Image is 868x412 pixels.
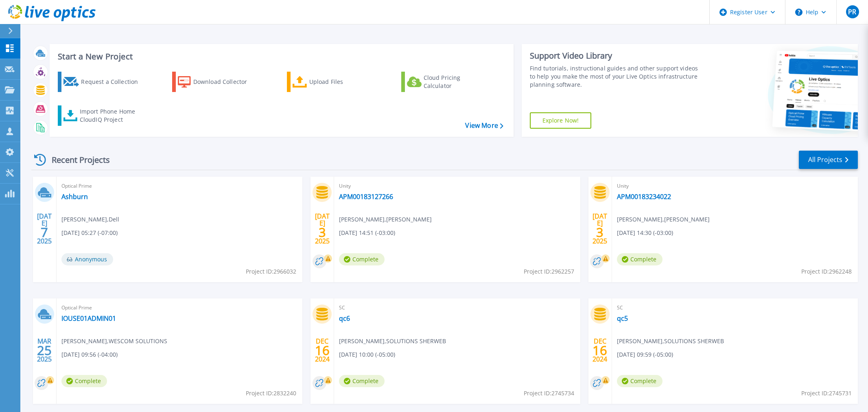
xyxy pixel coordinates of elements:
[37,214,52,243] div: [DATE] 2025
[617,182,853,191] span: Unity
[61,182,297,191] span: Optical Prime
[81,74,146,90] div: Request a Collection
[801,389,852,398] span: Project ID: 2745731
[315,214,330,243] div: [DATE] 2025
[246,267,296,276] span: Project ID: 2966032
[58,52,503,61] h3: Start a New Project
[31,150,121,170] div: Recent Projects
[61,228,118,237] span: [DATE] 05:27 (-07:00)
[530,64,702,89] div: Find tutorials, instructional guides and other support videos to help you make the most of your L...
[61,337,167,346] span: [PERSON_NAME] , WESCOM SOLUTIONS
[287,72,378,92] a: Upload Files
[61,215,119,224] span: [PERSON_NAME] , Dell
[596,229,603,236] span: 3
[617,228,673,237] span: [DATE] 14:30 (-03:00)
[530,112,592,129] a: Explore Now!
[617,314,628,322] a: qc5
[309,74,374,90] div: Upload Files
[617,350,673,359] span: [DATE] 09:59 (-05:00)
[339,215,432,224] span: [PERSON_NAME] , [PERSON_NAME]
[193,74,258,90] div: Download Collector
[80,107,143,124] div: Import Phone Home CloudIQ Project
[339,182,575,191] span: Unity
[315,347,330,354] span: 16
[41,229,48,236] span: 7
[61,193,88,201] a: Ashburn
[58,72,149,92] a: Request a Collection
[61,314,116,322] a: IOUSE01ADMIN01
[617,193,671,201] a: APM00183234022
[37,335,52,365] div: MAR 2025
[61,375,107,387] span: Complete
[172,72,263,92] a: Download Collector
[401,72,492,92] a: Cloud Pricing Calculator
[339,350,395,359] span: [DATE] 10:00 (-05:00)
[801,267,852,276] span: Project ID: 2962248
[246,389,296,398] span: Project ID: 2832240
[61,303,297,312] span: Optical Prime
[339,337,446,346] span: [PERSON_NAME] , SOLUTIONS SHERWEB
[315,335,330,365] div: DEC 2024
[617,337,724,346] span: [PERSON_NAME] , SOLUTIONS SHERWEB
[524,389,574,398] span: Project ID: 2745734
[617,215,710,224] span: [PERSON_NAME] , [PERSON_NAME]
[339,375,385,387] span: Complete
[61,253,113,265] span: Anonymous
[339,314,350,322] a: qc6
[424,74,489,90] div: Cloud Pricing Calculator
[319,229,326,236] span: 3
[339,303,575,312] span: SC
[593,347,607,354] span: 16
[524,267,574,276] span: Project ID: 2962257
[465,122,503,129] a: View More
[339,228,395,237] span: [DATE] 14:51 (-03:00)
[848,9,856,15] span: PR
[592,214,608,243] div: [DATE] 2025
[339,193,393,201] a: APM00183127266
[530,50,702,61] div: Support Video Library
[339,253,385,265] span: Complete
[617,253,662,265] span: Complete
[37,347,52,354] span: 25
[617,375,662,387] span: Complete
[617,303,853,312] span: SC
[799,151,858,169] a: All Projects
[592,335,608,365] div: DEC 2024
[61,350,118,359] span: [DATE] 09:56 (-04:00)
